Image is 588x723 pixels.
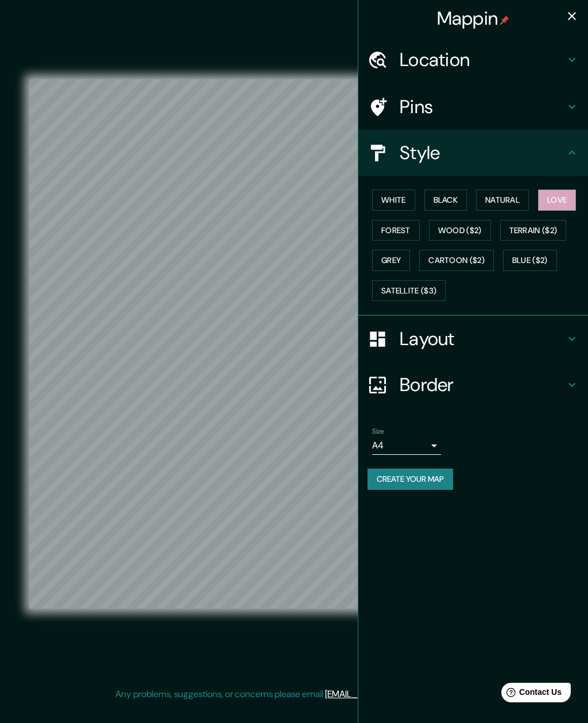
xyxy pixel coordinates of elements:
div: Style [358,130,588,176]
button: Cartoon ($2) [419,250,494,271]
canvas: Map [29,79,559,609]
div: Border [358,362,588,408]
h4: Layout [400,327,565,350]
h4: Border [400,373,565,396]
button: Forest [372,220,420,241]
div: Pins [358,84,588,130]
img: pin-icon.png [500,16,509,25]
h4: Pins [400,95,565,118]
button: Blue ($2) [503,250,557,271]
button: Satellite ($3) [372,280,446,301]
button: Create your map [367,469,453,490]
button: Love [538,190,576,211]
button: Black [424,190,467,211]
div: A4 [372,436,441,455]
a: [EMAIL_ADDRESS][DOMAIN_NAME] [325,688,467,700]
button: Grey [372,250,410,271]
h4: Mappin [437,7,510,30]
button: Natural [476,190,529,211]
div: Location [358,37,588,83]
div: Layout [358,316,588,362]
button: White [372,190,415,211]
p: Any problems, suggestions, or concerns please email . [115,687,469,701]
h4: Style [400,141,565,164]
h4: Location [400,48,565,71]
button: Terrain ($2) [500,220,567,241]
label: Size [372,427,384,436]
iframe: Help widget launcher [486,678,575,710]
button: Wood ($2) [429,220,491,241]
